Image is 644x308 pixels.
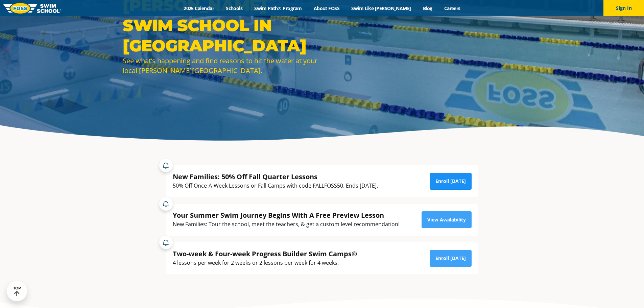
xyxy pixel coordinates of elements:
a: View Availability [422,211,472,228]
img: FOSS Swim School Logo [3,3,61,14]
div: New Families: Tour the school, meet the teachers, & get a custom level recommendation! [173,220,400,229]
div: TOP [13,286,21,297]
a: Careers [438,5,466,11]
a: Swim Path® Program [248,5,308,11]
div: 4 lessons per week for 2 weeks or 2 lessons per week for 4 weeks. [173,258,357,267]
div: New Families: 50% Off Fall Quarter Lessons [173,172,378,181]
a: Enroll [DATE] [430,173,472,190]
a: Schools [220,5,248,11]
a: Enroll [DATE] [430,250,472,267]
a: About FOSS [308,5,345,11]
div: See what’s happening and find reasons to hit the water at your local [PERSON_NAME][GEOGRAPHIC_DATA]. [123,56,319,75]
a: 2025 Calendar [178,5,220,11]
div: Your Summer Swim Journey Begins With A Free Preview Lesson [173,211,400,220]
div: Two-week & Four-week Progress Builder Swim Camps® [173,249,357,258]
div: 50% Off Once-A-Week Lessons or Fall Camps with code FALLFOSS50. Ends [DATE]. [173,181,378,190]
a: Blog [417,5,438,11]
a: Swim Like [PERSON_NAME] [345,5,417,11]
